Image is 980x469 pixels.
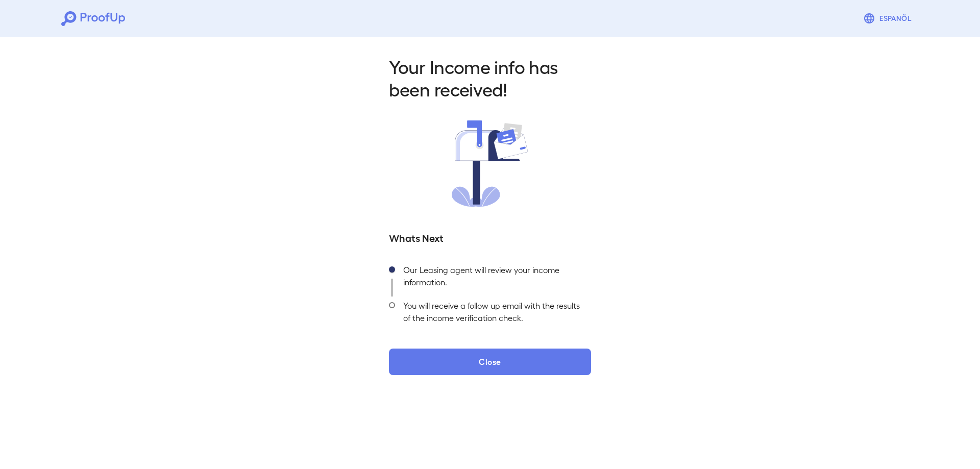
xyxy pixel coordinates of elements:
button: Close [389,349,591,375]
div: Our Leasing agent will review your income information. [395,261,591,297]
h2: Your Income info has been received! [389,55,591,100]
div: You will receive a follow up email with the results of the income verification check. [395,297,591,332]
button: Espanõl [859,8,919,29]
img: received.svg [452,120,528,207]
h5: Whats Next [389,230,591,244]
